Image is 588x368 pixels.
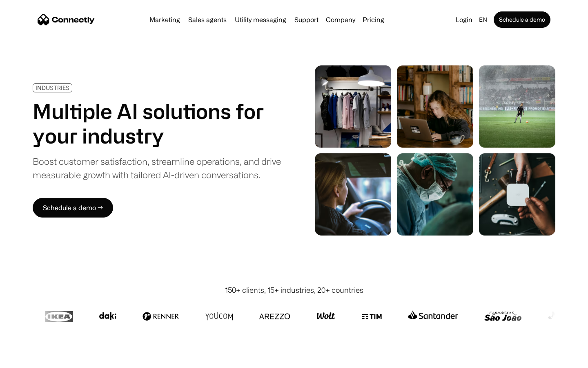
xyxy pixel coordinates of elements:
div: INDUSTRIES [36,85,69,91]
aside: Language selected: English [8,353,49,365]
a: Utility messaging [232,16,290,23]
a: Marketing [146,16,183,23]
a: Schedule a demo → [33,198,113,218]
h1: Multiple AI solutions for your industry [33,99,281,148]
a: Pricing [359,16,388,23]
div: Company [326,14,355,25]
a: home [38,13,95,26]
div: Company [323,14,358,25]
div: 150+ clients, 15+ industries, 20+ countries [225,285,363,296]
div: Boost customer satisfaction, streamline operations, and drive measurable growth with tailored AI-... [33,155,281,182]
ul: Language list [16,354,49,365]
a: Schedule a demo [494,11,550,28]
div: en [476,14,492,25]
a: Support [291,16,322,23]
a: Login [452,14,476,25]
a: Sales agents [185,16,230,23]
div: en [479,14,487,25]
